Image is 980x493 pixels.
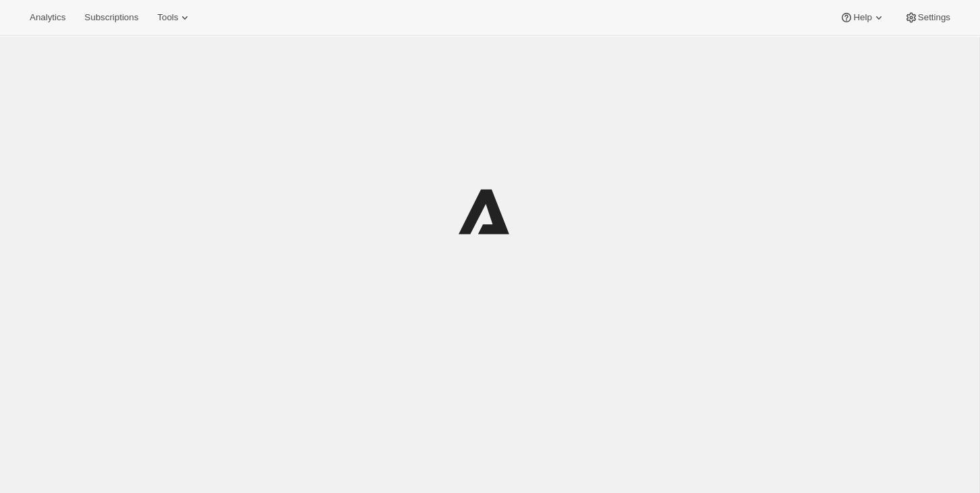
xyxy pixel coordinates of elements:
span: Help [853,12,871,23]
button: Settings [896,8,958,27]
span: Analytics [30,12,65,23]
button: Analytics [22,8,74,27]
button: Help [832,8,893,27]
span: Settings [918,12,950,23]
button: Subscriptions [76,8,146,27]
button: Tools [149,8,200,27]
span: Subscriptions [84,12,138,23]
span: Tools [157,12,178,23]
